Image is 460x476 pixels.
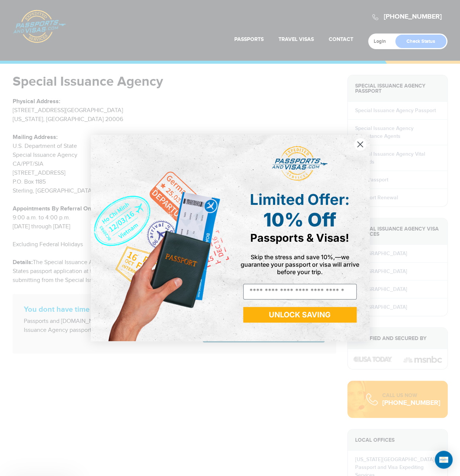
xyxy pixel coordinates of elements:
[250,231,349,244] span: Passports & Visas!
[263,209,336,231] span: 10% Off
[354,138,367,151] button: Close dialog
[435,451,453,469] div: Open Intercom Messenger
[272,146,328,181] img: passports and visas
[241,253,359,276] span: Skip the stress and save 10%,—we guarantee your passport or visa will arrive before your trip.
[250,190,350,209] span: Limited Offer:
[243,307,357,323] button: UNLOCK SAVING
[91,135,230,341] img: de9cda0d-0715-46ca-9a25-073762a91ba7.png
